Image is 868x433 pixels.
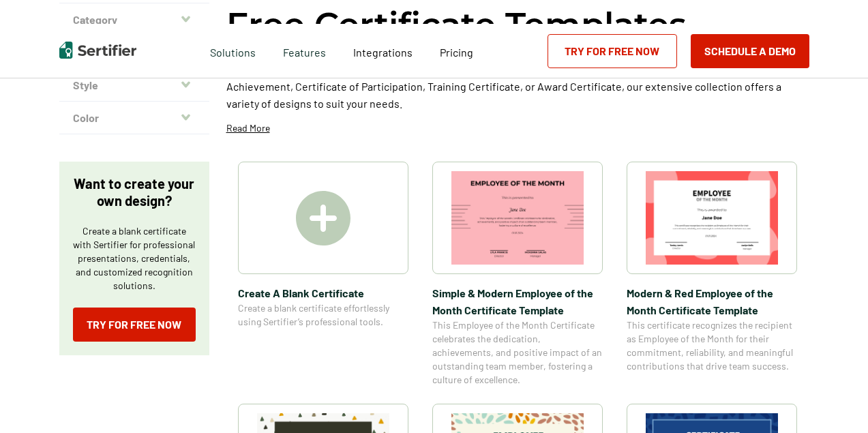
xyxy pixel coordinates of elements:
[627,318,797,373] span: This certificate recognizes the recipient as Employee of the Month for their commitment, reliabil...
[226,3,687,47] h1: Free Certificate Templates
[691,34,809,68] button: Schedule a Demo
[548,34,677,68] a: Try for Free Now
[210,42,256,59] span: Solutions
[73,175,196,209] p: Want to create your own design?
[59,42,136,59] img: Sertifier | Digital Credentialing Platform
[353,46,413,59] span: Integrations
[627,284,797,318] span: Modern & Red Employee of the Month Certificate Template
[440,46,473,59] span: Pricing
[440,42,473,59] a: Pricing
[451,171,584,265] img: Simple & Modern Employee of the Month Certificate Template
[238,284,408,301] span: Create A Blank Certificate
[432,162,603,387] a: Simple & Modern Employee of the Month Certificate TemplateSimple & Modern Employee of the Month C...
[353,42,413,59] a: Integrations
[627,162,797,387] a: Modern & Red Employee of the Month Certificate TemplateModern & Red Employee of the Month Certifi...
[296,191,350,245] img: Create A Blank Certificate
[73,224,196,293] p: Create a blank certificate with Sertifier for professional presentations, credentials, and custom...
[59,102,209,134] button: Color
[283,42,326,59] span: Features
[226,61,809,112] p: Explore a wide selection of customizable certificate templates at Sertifier. Whether you need a C...
[646,171,778,265] img: Modern & Red Employee of the Month Certificate Template
[59,3,209,36] button: Category
[59,69,209,102] button: Style
[432,318,603,387] span: This Employee of the Month Certificate celebrates the dedication, achievements, and positive impa...
[73,308,196,342] a: Try for Free Now
[238,301,408,329] span: Create a blank certificate effortlessly using Sertifier’s professional tools.
[432,284,603,318] span: Simple & Modern Employee of the Month Certificate Template
[226,121,270,135] p: Read More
